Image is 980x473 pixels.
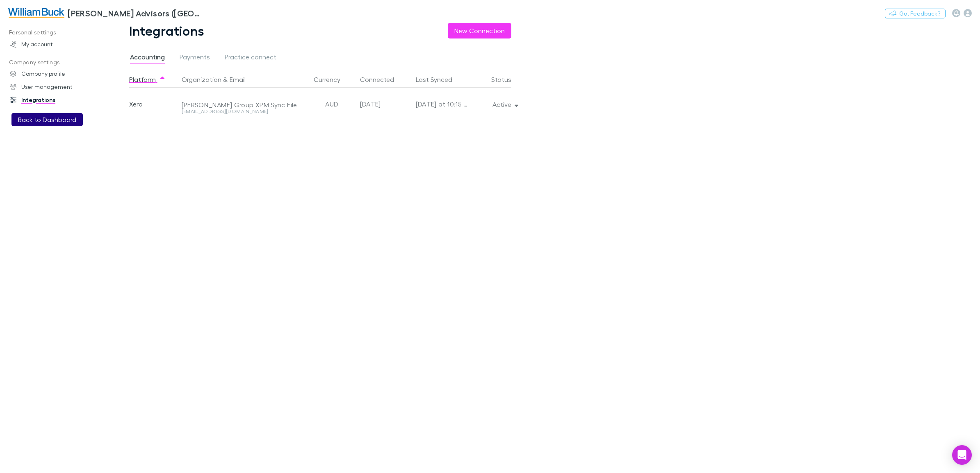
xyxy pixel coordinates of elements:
[230,71,246,88] button: Email
[360,88,409,120] div: [DATE]
[360,71,404,88] button: Connected
[180,53,210,63] span: Payments
[416,88,468,120] div: [DATE] at 10:15 PM
[182,109,299,114] div: [EMAIL_ADDRESS][DOMAIN_NAME]
[129,23,205,38] h1: Integrations
[129,71,166,88] button: Platform
[314,71,350,88] button: Currency
[2,67,116,80] a: Company profile
[491,71,521,88] button: Status
[129,88,178,120] div: Xero
[308,88,357,120] div: AUD
[11,113,83,126] button: Back to Dashboard
[182,101,299,109] div: [PERSON_NAME] Group XPM Sync File
[182,71,304,88] div: &
[2,57,116,68] p: Company settings
[3,3,208,23] a: [PERSON_NAME] Advisors ([GEOGRAPHIC_DATA]) Pty Ltd
[225,53,276,63] span: Practice connect
[2,80,116,93] a: User management
[68,8,203,18] h3: [PERSON_NAME] Advisors ([GEOGRAPHIC_DATA]) Pty Ltd
[8,8,64,18] img: William Buck Advisors (WA) Pty Ltd's Logo
[952,445,972,465] div: Open Intercom Messenger
[182,71,221,88] button: Organization
[2,38,116,51] a: My account
[486,99,523,110] button: Active
[130,53,165,63] span: Accounting
[448,23,511,38] button: New Connection
[2,27,116,38] p: Personal settings
[2,93,116,106] a: Integrations
[885,9,946,18] button: Got Feedback?
[416,71,462,88] button: Last Synced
